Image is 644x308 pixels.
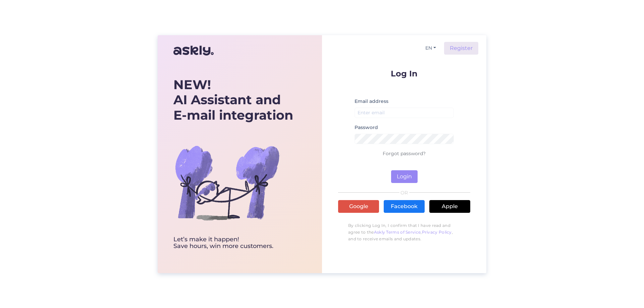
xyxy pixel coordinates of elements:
[383,150,426,157] a: Forgot password?
[173,77,293,123] div: AI Assistant and E-mail integration
[173,129,281,236] img: bg-askly
[338,69,470,78] p: Log In
[423,43,439,53] button: EN
[384,200,425,213] a: Facebook
[355,98,388,105] label: Email address
[444,42,478,55] a: Register
[338,219,470,246] p: By clicking Log In, I confirm that I have read and agree to the , , and to receive emails and upd...
[429,200,470,213] a: Apple
[355,124,378,131] label: Password
[355,108,454,118] input: Enter email
[173,236,293,250] div: Let’s make it happen! Save hours, win more customers.
[173,77,211,93] b: NEW!
[391,170,418,183] button: Login
[374,230,421,235] a: Askly Terms of Service
[173,43,214,59] img: Askly
[399,190,409,195] span: OR
[338,200,379,213] a: Google
[422,230,452,235] a: Privacy Policy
